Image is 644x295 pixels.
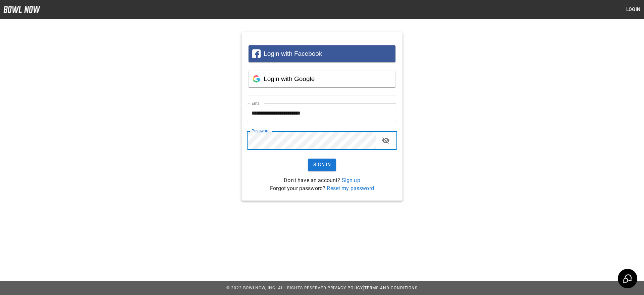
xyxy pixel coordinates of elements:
[379,134,392,147] button: toggle password visibility
[623,3,644,16] button: Login
[3,6,40,13] img: logo
[342,177,360,183] a: Sign up
[247,184,397,193] p: Forgot your password?
[249,71,395,87] button: Login with Google
[308,159,336,171] button: Sign In
[226,286,327,290] span: © 2022 BowlNow, Inc. All Rights Reserved.
[247,176,397,184] p: Don't have an account?
[249,45,395,62] button: Login with Facebook
[364,286,418,290] a: Terms and Conditions
[264,75,315,82] span: Login with Google
[327,286,363,290] a: Privacy Policy
[264,50,322,57] span: Login with Facebook
[327,185,374,192] a: Reset my password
